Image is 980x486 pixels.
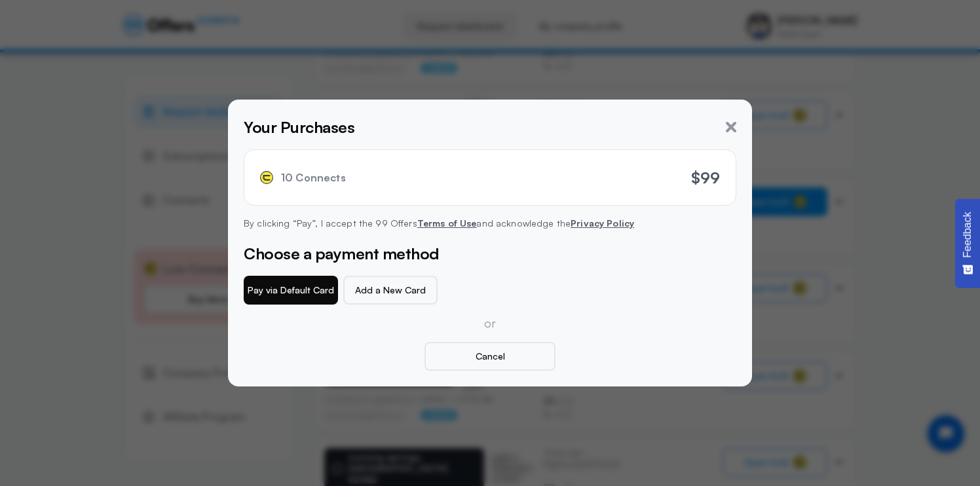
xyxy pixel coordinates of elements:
[281,172,346,184] span: 10 Connects
[343,276,438,305] button: Add a New Card
[244,315,736,331] p: or
[244,115,354,139] h5: Your Purchases
[244,276,338,305] button: Pay via Default Card
[571,217,634,229] a: Privacy Policy
[244,216,736,231] p: By clicking “Pay”, I accept the 99 Offers and acknowledge the
[244,242,736,265] h5: Choose a payment method
[424,342,556,371] button: Cancel
[417,217,477,229] a: Terms of Use
[962,212,973,257] span: Feedback
[955,198,980,288] button: Feedback - Show survey
[691,166,720,189] p: $99
[443,276,537,305] iframe: Secure payment button frame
